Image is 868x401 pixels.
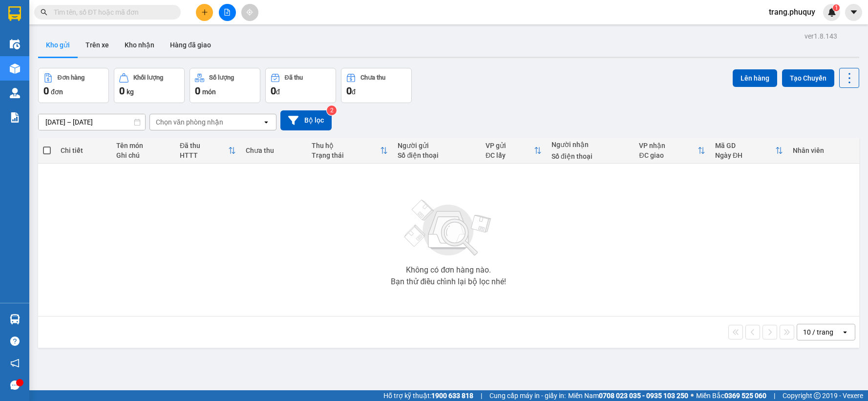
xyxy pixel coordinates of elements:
[431,392,473,400] strong: 1900 633 818
[761,6,823,18] span: trang.phuquy
[568,390,688,401] span: Miền Nam
[383,390,473,401] span: Hỗ trợ kỹ thuật:
[327,106,337,115] sup: 2
[241,4,258,21] button: aim
[38,33,78,57] button: Kho gửi
[551,152,630,160] div: Số điện thoại
[117,33,162,57] button: Kho nhận
[400,194,497,262] img: svg+xml;base64,PHN2ZyBjbGFzcz0ibGlzdC1wbHVnX19zdmciIHhtbG5zPSJodHRwOi8vd3d3LnczLm9yZy8yMDAwL3N2Zy...
[10,39,20,49] img: warehouse-icon
[634,138,710,164] th: Toggle SortBy
[398,151,476,159] div: Số điện thoại
[391,278,506,286] div: Bạn thử điều chỉnh lại bộ lọc nhé!
[61,147,106,154] div: Chi tiết
[10,359,20,368] span: notification
[710,138,788,164] th: Toggle SortBy
[127,88,134,96] span: kg
[190,68,260,103] button: Số lượng0món
[841,328,849,336] svg: open
[116,151,170,159] div: Ghi chú
[219,4,236,21] button: file-add
[833,4,840,11] sup: 1
[307,138,393,164] th: Toggle SortBy
[715,151,775,159] div: Ngày ĐH
[312,142,380,149] div: Thu hộ
[54,7,169,18] input: Tìm tên, số ĐT hoặc mã đơn
[133,74,163,81] div: Khối lượng
[119,85,125,97] span: 0
[39,114,145,130] input: Select a date range.
[41,9,47,16] span: search
[341,68,412,103] button: Chưa thu0đ
[10,112,20,123] img: solution-icon
[8,6,21,21] img: logo-vxr
[58,74,85,81] div: Đơn hàng
[793,147,854,154] div: Nhân viên
[116,142,170,149] div: Tên món
[246,9,253,16] span: aim
[486,142,534,149] div: VP gửi
[10,314,20,324] img: warehouse-icon
[196,4,213,21] button: plus
[599,392,688,400] strong: 0708 023 035 - 0935 103 250
[175,138,241,164] th: Toggle SortBy
[114,68,185,103] button: Khối lượng0kg
[285,74,303,81] div: Đã thu
[265,68,336,103] button: Đã thu0đ
[280,110,332,130] button: Bộ lọc
[224,9,231,16] span: file-add
[406,266,491,274] div: Không có đơn hàng nào.
[10,63,20,74] img: warehouse-icon
[733,69,777,87] button: Lên hàng
[774,390,775,401] span: |
[803,327,833,337] div: 10 / trang
[51,88,63,96] span: đơn
[271,85,276,97] span: 0
[202,88,216,96] span: món
[201,9,208,16] span: plus
[814,392,821,399] span: copyright
[262,118,270,126] svg: open
[312,151,380,159] div: Trạng thái
[38,68,109,103] button: Đơn hàng0đơn
[804,31,837,42] div: ver 1.8.143
[481,138,547,164] th: Toggle SortBy
[834,4,838,11] span: 1
[246,147,302,154] div: Chưa thu
[195,85,200,97] span: 0
[551,141,630,148] div: Người nhận
[180,151,228,159] div: HTTT
[639,151,698,159] div: ĐC giao
[489,390,566,401] span: Cung cấp máy in - giấy in:
[639,142,698,149] div: VP nhận
[180,142,228,149] div: Đã thu
[162,33,219,57] button: Hàng đã giao
[782,69,834,87] button: Tạo Chuyến
[78,33,117,57] button: Trên xe
[10,380,20,390] span: message
[696,390,766,401] span: Miền Bắc
[398,142,476,149] div: Người gửi
[346,85,352,97] span: 0
[10,88,20,98] img: warehouse-icon
[276,88,280,96] span: đ
[209,74,234,81] div: Số lượng
[845,4,862,21] button: caret-down
[724,392,766,400] strong: 0369 525 060
[43,85,49,97] span: 0
[360,74,385,81] div: Chưa thu
[715,142,775,149] div: Mã GD
[827,8,836,17] img: icon-new-feature
[486,151,534,159] div: ĐC lấy
[352,88,356,96] span: đ
[156,117,223,127] div: Chọn văn phòng nhận
[691,394,694,398] span: ⚪️
[481,390,482,401] span: |
[10,337,20,346] span: question-circle
[849,8,858,17] span: caret-down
